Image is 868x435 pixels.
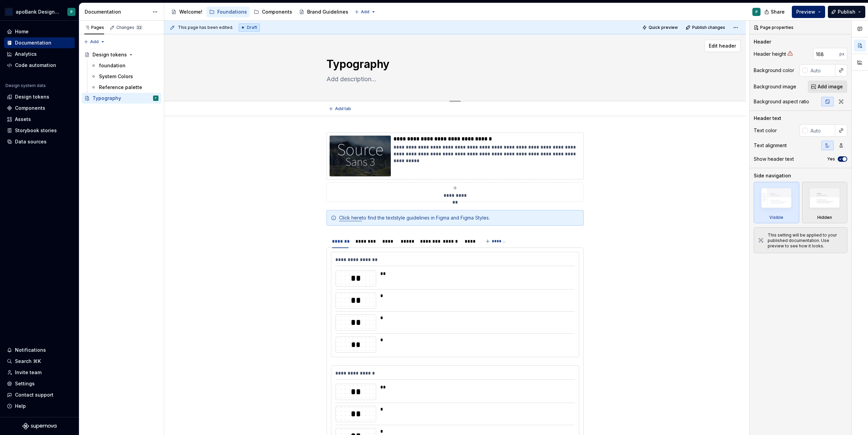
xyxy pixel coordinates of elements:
button: Share [761,6,789,18]
span: Add [90,39,99,45]
div: Storybook stories [15,127,57,134]
span: Add image [818,83,843,90]
a: Storybook stories [4,125,75,136]
input: Auto [813,48,839,60]
div: Text color [754,127,777,134]
button: Add [82,37,107,47]
div: Design tokens [15,93,49,100]
div: Components [262,8,292,15]
button: Preview [792,6,825,18]
a: Documentation [4,37,75,48]
div: Pages [84,25,104,30]
div: Invite team [15,369,41,376]
a: Settings [4,378,75,389]
div: Search ⌘K [15,358,41,365]
div: Background color [754,67,794,74]
span: This page has been edited. [178,25,233,30]
span: Add [361,9,369,15]
div: Background image [754,83,796,90]
span: Add tab [335,106,351,111]
button: Help [4,401,75,412]
div: Brand Guidelines [307,8,348,15]
p: px [839,51,845,57]
div: Analytics [15,51,37,57]
a: Click here [339,215,362,221]
div: Help [15,403,26,410]
div: Contact support [15,391,53,398]
div: Header height [754,51,786,57]
a: Reference palette [88,82,161,93]
span: Draft [247,25,257,30]
div: Text alignment [754,142,787,149]
a: Code automation [4,60,75,71]
button: Add [352,7,378,17]
div: Hidden [817,215,832,220]
button: Notifications [4,345,75,355]
div: Side navigation [754,172,791,179]
span: Share [771,8,785,15]
a: Design tokens [82,49,161,60]
div: Data sources [15,138,47,145]
div: Page tree [168,5,351,19]
span: Edit header [709,42,736,49]
div: Assets [15,116,31,123]
button: Search ⌘K [4,356,75,367]
span: 32 [136,25,143,30]
a: Components [4,103,75,114]
div: Design tokens [93,51,127,58]
button: Contact support [4,389,75,400]
input: Auto [808,124,835,137]
div: Settings [15,380,35,387]
div: Design system data [5,83,46,88]
img: 640c5c22-3d0a-4253-bb34-81d8c4a94226.jpg [330,136,391,176]
button: Edit header [704,40,740,52]
button: apoBank DesignsystemP [1,4,78,19]
div: Visible [769,215,783,220]
a: foundation [88,60,161,71]
button: Quick preview [640,23,681,32]
a: Brand Guidelines [296,6,351,17]
div: Changes [116,25,143,30]
label: Yes [827,156,835,162]
div: Background aspect ratio [754,98,809,105]
div: Show header text [754,156,794,162]
a: Invite team [4,367,75,378]
button: Publish [828,6,865,18]
a: Data sources [4,136,75,147]
div: System Colors [99,73,133,80]
div: Notifications [15,347,46,353]
div: Components [15,105,45,111]
div: Header [754,38,771,45]
span: Preview [796,8,815,15]
div: Page tree [82,49,161,104]
div: Reference palette [99,84,142,91]
div: Header text [754,115,781,122]
svg: Supernova Logo [22,423,56,430]
div: This setting will be applied to your published documentation. Use preview to see how it looks. [768,232,843,249]
a: Analytics [4,49,75,59]
div: foundation [99,62,126,69]
button: Publish changes [684,23,728,32]
a: Assets [4,114,75,125]
div: Documentation [85,8,149,15]
a: System Colors [88,71,161,82]
input: Auto [808,64,835,76]
textarea: Typography [325,56,582,72]
div: Foundations [217,8,247,15]
button: Add tab [327,104,354,114]
span: Publish changes [692,25,725,30]
div: Welcome! [179,8,202,15]
a: TypographyP [82,93,161,104]
div: Documentation [15,39,51,46]
a: Components [251,6,295,17]
button: Add image [808,81,847,93]
a: Home [4,26,75,37]
div: P [70,9,73,15]
a: Welcome! [168,6,205,17]
div: apoBank Designsystem [16,8,59,15]
span: Publish [838,8,855,15]
div: Code automation [15,62,56,69]
a: Design tokens [4,91,75,102]
span: Quick preview [649,25,678,30]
